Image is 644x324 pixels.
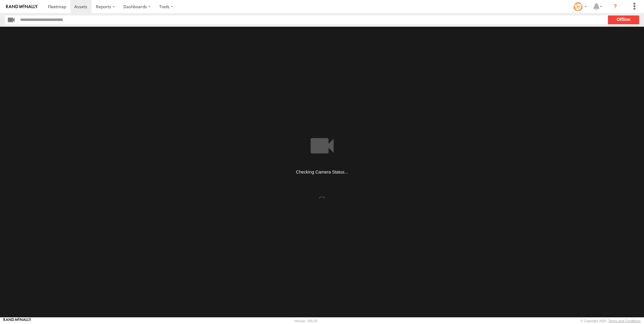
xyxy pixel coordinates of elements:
div: © Copyright 2025 - [580,319,641,323]
img: rand-logo.svg [6,5,38,9]
div: Tommy Stauffer [571,2,589,11]
i: ? [610,2,620,12]
a: Terms and Conditions [609,319,641,323]
a: Visit our Website [3,318,31,324]
div: Version: 305.03 [294,319,317,323]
